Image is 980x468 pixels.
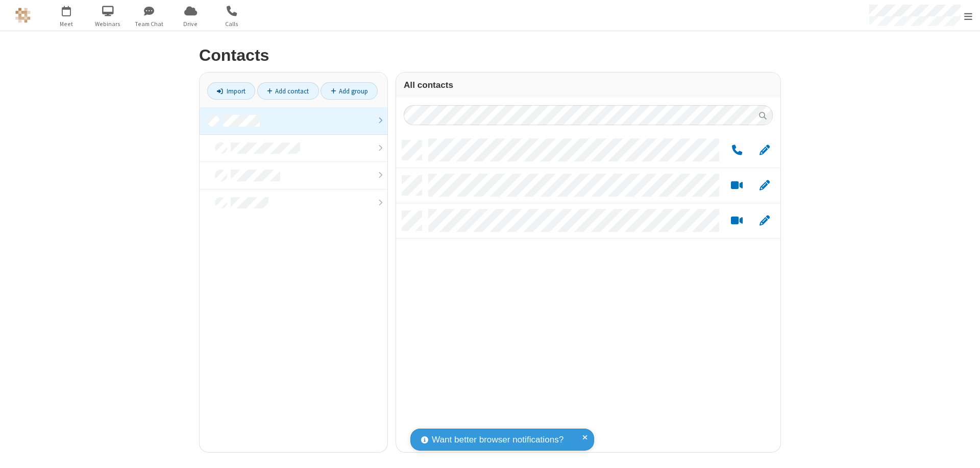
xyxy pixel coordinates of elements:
[207,82,255,100] a: Import
[432,433,563,447] span: Want better browser notifications?
[727,144,747,157] button: Call by phone
[754,144,774,157] button: Edit
[171,19,210,29] span: Drive
[89,19,127,29] span: Webinars
[213,19,251,29] span: Calls
[47,19,86,29] span: Meet
[396,133,780,452] div: grid
[130,19,168,29] span: Team Chat
[15,8,31,23] img: QA Selenium DO NOT DELETE OR CHANGE
[404,80,773,90] h3: All contacts
[754,215,774,227] button: Edit
[754,179,774,192] button: Edit
[199,46,781,64] h2: Contacts
[727,215,747,227] button: Start a video meeting
[321,82,378,100] a: Add group
[257,82,319,100] a: Add contact
[727,179,747,192] button: Start a video meeting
